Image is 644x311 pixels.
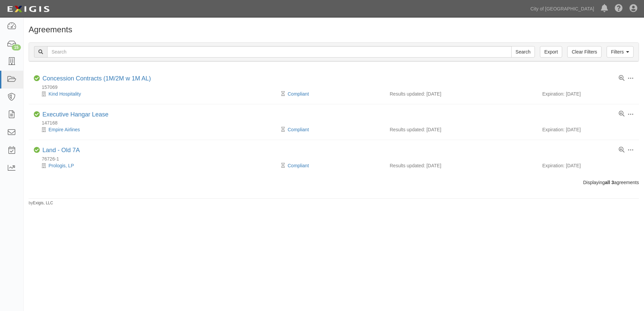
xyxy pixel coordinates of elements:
[29,200,53,206] small: by
[49,127,80,132] a: Empire Airlines
[42,111,108,118] div: Executive Hangar Lease
[288,163,309,168] a: Compliant
[47,46,512,58] input: Search
[34,84,639,91] div: 157069
[619,75,624,81] a: View results summary
[619,111,624,117] a: View results summary
[49,91,81,97] a: Kind Hospitality
[42,75,151,82] div: Concession Contracts (1M/2M w 1M AL)
[34,75,40,81] i: Compliant
[390,162,532,169] div: Results updated: [DATE]
[49,163,74,168] a: Prologis, LP
[288,91,309,97] a: Compliant
[511,46,535,58] input: Search
[34,162,283,169] div: Prologis, LP
[615,5,623,13] i: Help Center - Complianz
[34,91,283,97] div: Kind Hospitality
[281,163,285,168] i: Pending Review
[281,127,285,132] i: Pending Review
[34,155,639,162] div: 76726-1
[34,119,639,126] div: 147168
[34,111,40,117] i: Compliant
[542,91,634,97] div: Expiration: [DATE]
[42,147,80,153] a: Land - Old 7A
[33,201,53,205] a: Exigis, LLC
[527,2,598,15] a: City of [GEOGRAPHIC_DATA]
[34,147,40,153] i: Compliant
[29,25,639,34] h1: Agreements
[542,162,634,169] div: Expiration: [DATE]
[390,126,532,133] div: Results updated: [DATE]
[24,179,644,186] div: Displaying agreements
[42,111,108,118] a: Executive Hangar Lease
[567,46,601,58] a: Clear Filters
[42,75,151,82] a: Concession Contracts (1M/2M w 1M AL)
[34,126,283,133] div: Empire Airlines
[12,44,21,50] div: 15
[42,147,80,154] div: Land - Old 7A
[390,91,532,97] div: Results updated: [DATE]
[619,147,624,153] a: View results summary
[607,46,634,58] a: Filters
[281,92,285,96] i: Pending Review
[540,46,562,58] a: Export
[605,180,614,185] b: all 3
[5,3,52,15] img: logo-5460c22ac91f19d4615b14bd174203de0afe785f0fc80cf4dbbc73dc1793850b.png
[288,127,309,132] a: Compliant
[542,126,634,133] div: Expiration: [DATE]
